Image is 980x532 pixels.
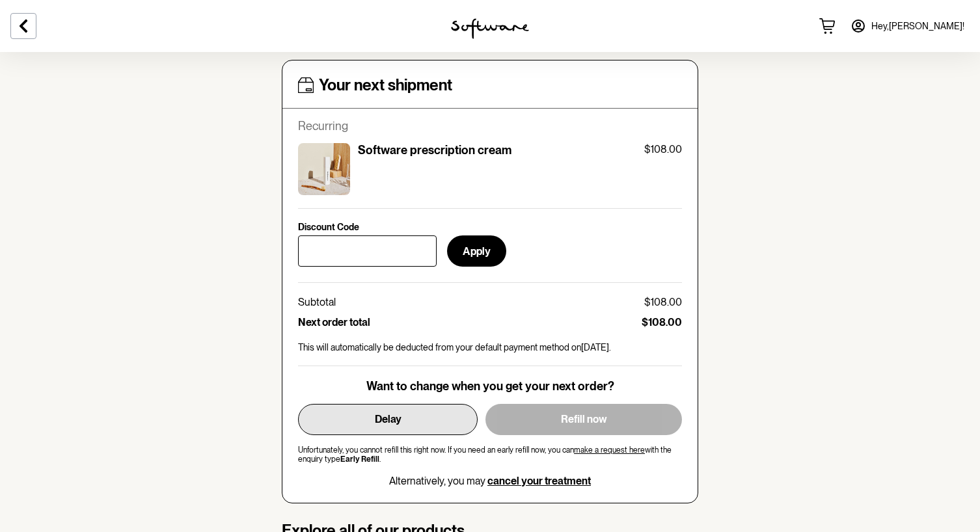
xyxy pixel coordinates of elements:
button: Delay [298,404,478,435]
span: Hey, [PERSON_NAME] ! [871,21,964,32]
button: Apply [447,235,506,267]
p: Recurring [298,119,682,133]
span: Refill now [561,413,607,425]
p: $108.00 [642,316,682,328]
p: $108.00 [644,143,682,155]
p: Software prescription cream [358,143,511,157]
img: ckrj9ld8300003h5xpk2noua0.jpg [298,143,350,195]
p: $108.00 [644,296,682,308]
p: Next order total [298,316,370,328]
p: This will automatically be deducted from your default payment method on [DATE] . [298,342,682,353]
img: software logo [451,18,529,39]
p: Early Refill [340,455,379,464]
button: cancel your treatment [487,475,591,487]
a: Hey,[PERSON_NAME]! [843,10,972,42]
p: Discount Code [298,222,359,233]
p: Want to change when you get your next order? [366,379,614,393]
span: Delay [375,413,402,425]
button: Refill now [485,404,682,435]
p: Subtotal [298,296,336,308]
span: Unfortunately, you cannot refill this right now. If you need an early refill now, you can with th... [298,446,682,464]
h4: Your next shipment [319,76,452,95]
p: Alternatively, you may [389,475,591,487]
a: make a request here [574,446,645,455]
